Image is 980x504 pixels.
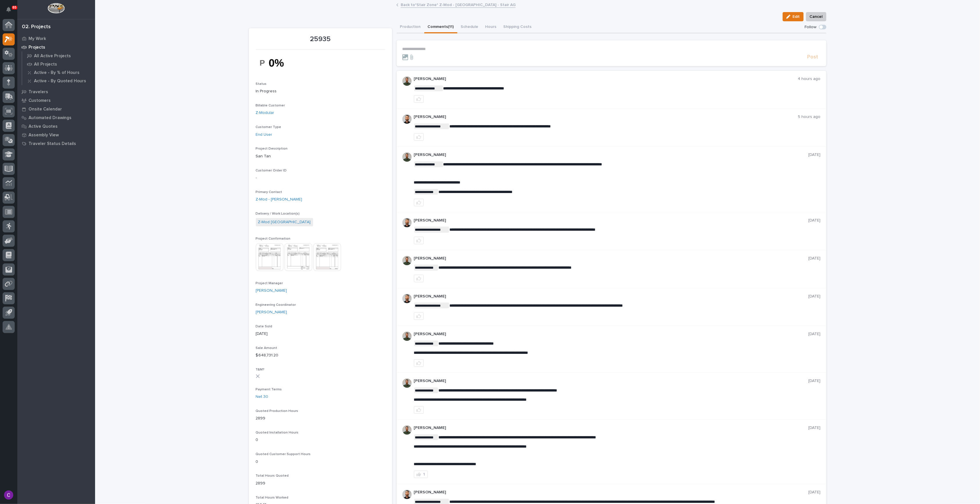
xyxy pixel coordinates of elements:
img: AATXAJw4slNr5ea0WduZQVIpKGhdapBAGQ9xVsOeEvl5=s96-c [402,152,412,162]
p: Assembly View [29,133,59,138]
p: Active - By Quoted Hours [34,79,86,84]
p: 25935 [256,35,385,43]
span: Engineering Coordinator [256,303,296,307]
a: Back to*Stair Zone* Z-Mod - [GEOGRAPHIC_DATA] - Stair AG [401,1,516,8]
span: Primary Contact [256,190,282,194]
p: Traveler Status Details [29,141,76,146]
a: Z-Modular [256,110,275,116]
img: AGNmyxaji213nCK4JzPdPN3H3CMBhXDSA2tJ_sy3UIa5=s96-c [402,218,412,227]
p: Active - By % of Hours [34,70,80,75]
img: AATXAJw4slNr5ea0WduZQVIpKGhdapBAGQ9xVsOeEvl5=s96-c [402,379,412,388]
p: Automated Drawings [29,115,71,121]
img: AATXAJw4slNr5ea0WduZQVIpKGhdapBAGQ9xVsOeEvl5=s96-c [402,332,412,341]
a: Assembly View [17,131,95,139]
button: Comments (11) [424,21,457,33]
p: My Work [29,36,46,41]
p: [PERSON_NAME] [414,256,809,261]
button: like this post [414,406,424,414]
a: End User [256,132,273,138]
div: 02. Projects [22,24,51,30]
p: $ 648,731.20 [256,352,385,358]
p: [PERSON_NAME] [414,218,809,223]
p: [PERSON_NAME] [414,379,809,383]
p: [PERSON_NAME] [414,294,809,299]
span: Payment Terms [256,388,282,391]
span: Customer Type [256,125,281,129]
p: 0 [256,437,385,443]
p: [PERSON_NAME] [414,490,809,495]
button: like this post [414,312,424,320]
button: Post [805,54,821,60]
a: Traveler Status Details [17,139,95,148]
p: 0 [256,459,385,465]
button: Production [397,21,424,33]
p: 4 hours ago [798,77,821,81]
p: [PERSON_NAME] [414,77,798,81]
a: All Projects [22,60,95,68]
a: My Work [17,34,95,43]
p: Follow [805,25,817,30]
a: [PERSON_NAME] [256,288,287,294]
span: Project Description [256,147,288,150]
a: Automated Drawings [17,113,95,122]
span: Total Hours Quoted [256,474,289,478]
p: 2899 [256,480,385,486]
p: 65 [13,5,16,9]
button: like this post [414,133,424,141]
button: like this post [414,199,424,206]
button: Schedule [457,21,482,33]
button: like this post [414,237,424,244]
button: Cancel [806,12,826,21]
button: users-avatar [3,489,15,501]
img: AGNmyxaji213nCK4JzPdPN3H3CMBhXDSA2tJ_sy3UIa5=s96-c [402,114,412,124]
a: Active - By % of Hours [22,68,95,77]
img: Workspace Logo [48,3,65,14]
img: AGNmyxaji213nCK4JzPdPN3H3CMBhXDSA2tJ_sy3UIa5=s96-c [402,294,412,303]
a: Z-Mod - [PERSON_NAME] [256,196,302,203]
div: 1 [423,472,425,476]
span: Project Manager [256,282,283,285]
p: 5 hours ago [798,114,821,119]
img: AGNmyxaji213nCK4JzPdPN3H3CMBhXDSA2tJ_sy3UIa5=s96-c [402,490,412,499]
a: Customers [17,96,95,105]
p: All Active Projects [34,54,71,59]
p: [DATE] [809,425,821,430]
span: Total Hours Worked [256,496,289,499]
p: [PERSON_NAME] [414,425,809,430]
img: AATXAJw4slNr5ea0WduZQVIpKGhdapBAGQ9xVsOeEvl5=s96-c [402,77,412,86]
img: AATXAJw4slNr5ea0WduZQVIpKGhdapBAGQ9xVsOeEvl5=s96-c [402,425,412,435]
p: In Progress [256,88,385,94]
button: like this post [414,359,424,367]
button: Edit [783,12,804,21]
p: All Projects [34,62,57,67]
span: Post [807,54,818,60]
p: [DATE] [809,332,821,337]
span: Cancel [810,13,823,20]
span: Edit [793,14,800,19]
p: [DATE] [809,218,821,223]
p: [DATE] [809,294,821,299]
button: like this post [414,95,424,103]
div: Notifications65 [7,7,15,16]
p: [DATE] [809,256,821,261]
a: [PERSON_NAME] [256,309,287,315]
a: All Active Projects [22,52,95,60]
p: [DATE] [809,490,821,495]
button: Shipping Costs [500,21,535,33]
a: Onsite Calendar [17,105,95,113]
p: - [256,175,385,181]
span: Date Sold [256,325,273,328]
p: Customers [29,98,51,103]
span: Status [256,82,267,86]
button: 1 [414,471,428,478]
a: Travelers [17,87,95,96]
p: [PERSON_NAME] [414,152,809,157]
p: [PERSON_NAME] [414,114,798,119]
a: Active - By Quoted Hours [22,77,95,85]
p: [DATE] [809,152,821,157]
p: [PERSON_NAME] [414,332,809,337]
p: San Tan [256,153,385,159]
p: Active Quotes [29,124,58,129]
a: Net 30 [256,394,268,400]
span: Quoted Production Hours [256,409,298,413]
